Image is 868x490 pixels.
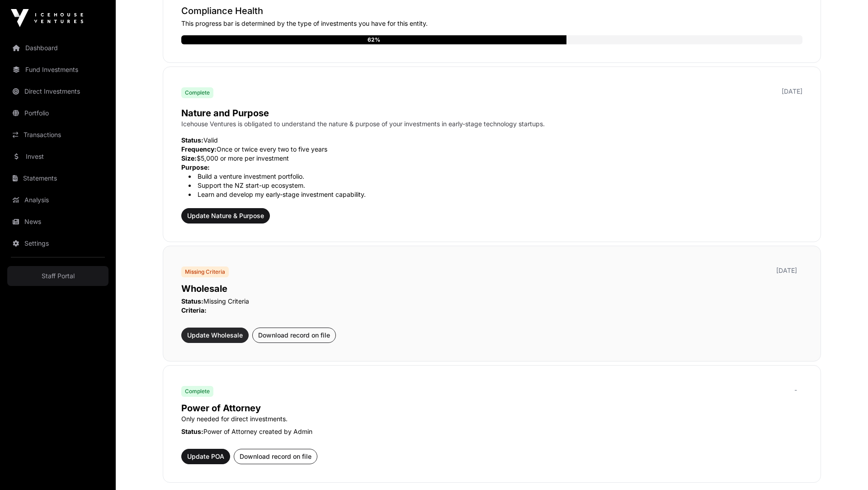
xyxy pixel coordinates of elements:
[189,181,802,190] li: Support the NZ start-up ecosystem.
[181,5,802,17] p: Compliance Health
[181,154,802,163] p: $5,000 or more per investment
[823,447,868,490] iframe: Chat Widget
[7,38,108,58] a: Dashboard
[7,125,108,145] a: Transactions
[7,147,108,167] a: Invest
[185,268,225,276] span: Missing Criteria
[234,449,317,464] button: Download record on file
[181,414,802,423] p: Only needed for direct investments.
[181,107,802,119] p: Nature and Purpose
[187,211,264,220] span: Update Nature & Purpose
[189,172,802,181] li: Build a venture investment portfolio.
[181,428,203,435] span: Status:
[7,60,108,80] a: Fund Investments
[187,331,243,340] span: Update Wholesale
[181,119,802,128] p: Icehouse Ventures is obligated to understand the nature & purpose of your investments in early-st...
[181,306,207,314] span: Criteria:
[7,81,108,101] a: Direct Investments
[181,208,270,224] button: Update Nature & Purpose
[181,449,230,464] button: Update POA
[7,266,108,286] a: Staff Portal
[11,9,83,27] img: Icehouse Ventures Logo
[181,19,802,28] p: This progress bar is determined by the type of investments you have for this entity.
[181,136,203,144] span: Status:
[240,452,311,461] span: Download record on file
[185,89,210,96] span: Complete
[181,154,197,162] span: Size:
[181,297,802,306] p: Missing Criteria
[181,297,203,305] span: Status:
[189,190,802,199] li: Learn and develop my early-stage investment capability.
[185,388,210,395] span: Complete
[187,452,224,461] span: Update POA
[181,145,217,153] span: Frequency:
[181,136,802,145] p: Valid
[7,190,108,210] a: Analysis
[258,331,330,340] span: Download record on file
[181,328,249,343] button: Update Wholesale
[368,35,380,44] div: 62%
[181,402,802,414] p: Power of Attorney
[782,87,802,96] p: [DATE]
[181,282,802,295] p: Wholesale
[7,233,108,253] a: Settings
[794,385,797,395] p: -
[181,427,802,436] p: Power of Attorney created by Admin
[252,328,336,343] button: Download record on file
[7,168,108,188] a: Statements
[181,163,802,172] p: Purpose:
[776,266,797,275] p: [DATE]
[7,103,108,123] a: Portfolio
[181,145,802,154] p: Once or twice every two to five years
[7,212,108,232] a: News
